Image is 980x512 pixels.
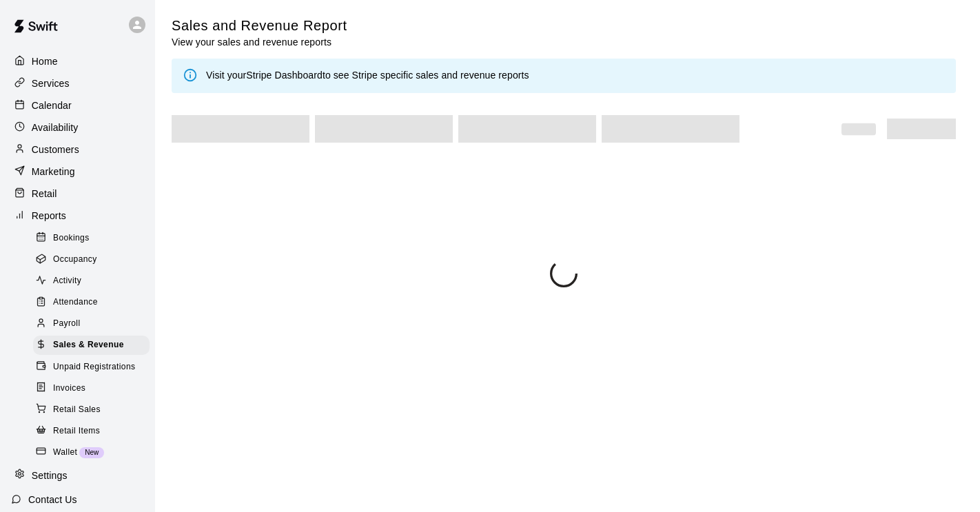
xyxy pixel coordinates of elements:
[32,121,79,134] p: Availability
[172,35,347,49] p: View your sales and revenue reports
[33,379,150,398] div: Invoices
[53,360,135,374] span: Unpaid Registrations
[53,253,97,267] span: Occupancy
[11,161,144,182] a: Marketing
[33,399,155,420] a: Retail Sales
[33,442,155,463] a: WalletNew
[33,420,155,442] a: Retail Items
[33,292,155,314] a: Attendance
[33,293,150,312] div: Attendance
[33,400,150,420] div: Retail Sales
[32,76,70,90] p: Services
[33,443,150,462] div: WalletNew
[32,99,72,112] p: Calendar
[33,314,150,334] div: Payroll
[11,73,144,94] a: Services
[11,139,144,160] a: Customers
[53,446,77,460] span: Wallet
[33,249,155,270] a: Occupancy
[11,117,144,138] a: Availability
[53,338,124,352] span: Sales & Revenue
[53,382,85,396] span: Invoices
[172,17,347,35] h5: Sales and Revenue Report
[32,209,66,223] p: Reports
[28,493,77,506] p: Contact Us
[53,232,90,245] span: Bookings
[11,183,144,204] a: Retail
[11,95,144,116] a: Calendar
[53,274,81,288] span: Activity
[206,68,529,83] div: Visit your to see Stripe specific sales and revenue reports
[33,336,150,355] div: Sales & Revenue
[53,317,80,331] span: Payroll
[33,314,155,335] a: Payroll
[33,229,150,248] div: Bookings
[33,271,155,292] a: Activity
[33,378,155,399] a: Invoices
[33,227,155,249] a: Bookings
[33,358,150,377] div: Unpaid Registrations
[32,54,58,68] p: Home
[32,469,68,482] p: Settings
[79,449,104,456] span: New
[33,422,150,441] div: Retail Items
[11,465,144,486] a: Settings
[33,356,155,378] a: Unpaid Registrations
[53,424,100,438] span: Retail Items
[53,403,101,417] span: Retail Sales
[33,272,150,291] div: Activity
[32,143,79,156] p: Customers
[33,335,155,356] a: Sales & Revenue
[32,165,75,178] p: Marketing
[11,205,144,226] a: Reports
[246,70,323,81] a: Stripe Dashboard
[32,187,57,201] p: Retail
[53,296,98,309] span: Attendance
[33,250,150,269] div: Occupancy
[11,51,144,72] a: Home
